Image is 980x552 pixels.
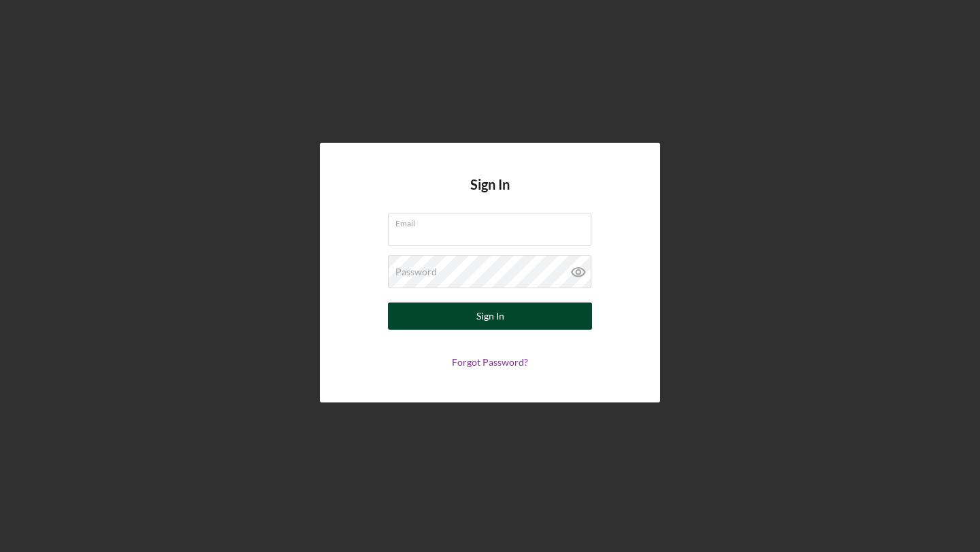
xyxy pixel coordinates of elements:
[395,213,591,228] label: Email
[452,356,528,368] a: Forgot Password?
[388,303,592,330] button: Sign In
[476,303,504,330] div: Sign In
[470,177,510,213] h4: Sign In
[395,266,437,277] label: Password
